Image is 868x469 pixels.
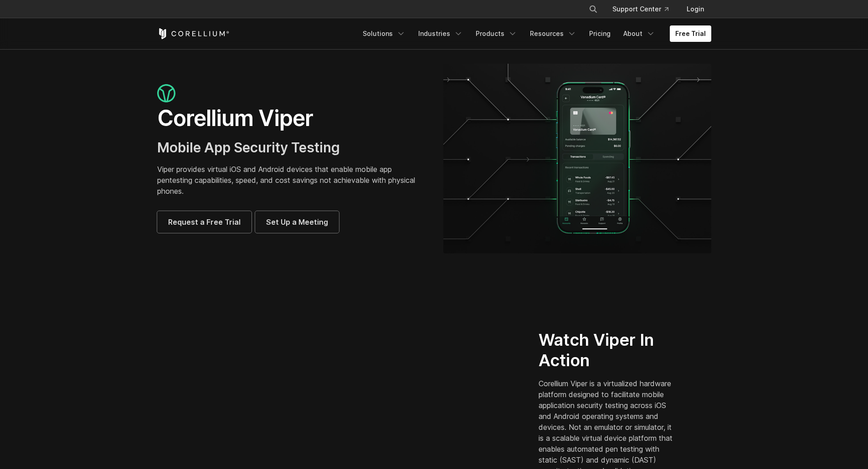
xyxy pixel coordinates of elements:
[539,330,677,371] h2: Watch Viper In Action
[157,211,252,233] a: Request a Free Trial
[168,217,241,227] span: Request a Free Trial
[255,211,339,233] a: Set Up a Meeting
[578,1,711,17] div: Navigation Menu
[357,25,711,42] div: Navigation Menu
[357,25,411,42] a: Solutions
[266,217,328,227] span: Set Up a Meeting
[670,25,711,42] a: Free Trial
[605,1,676,17] a: Support Center
[585,1,601,17] button: Search
[618,25,661,42] a: About
[524,25,582,42] a: Resources
[584,25,616,42] a: Pricing
[443,64,711,253] img: viper_hero
[157,139,340,156] span: Mobile App Security Testing
[157,105,425,132] h1: Corellium Viper
[157,164,425,197] p: Viper provides virtual iOS and Android devices that enable mobile app pentesting capabilities, sp...
[679,1,711,17] a: Login
[157,84,175,103] img: viper_icon_large
[413,25,468,42] a: Industries
[157,28,230,39] a: Corellium Home
[470,25,523,42] a: Products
